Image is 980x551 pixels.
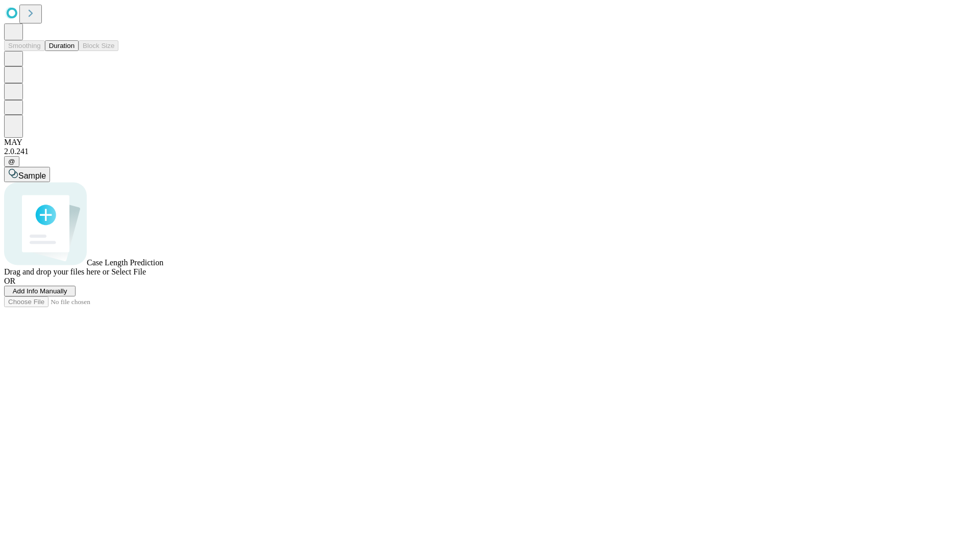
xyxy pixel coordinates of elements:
[4,156,19,167] button: @
[4,167,50,182] button: Sample
[87,258,163,267] span: Case Length Prediction
[4,267,109,276] span: Drag and drop your files here or
[111,267,146,276] span: Select File
[18,171,46,180] span: Sample
[4,138,976,147] div: MAY
[45,40,79,51] button: Duration
[8,158,15,165] span: @
[4,40,45,51] button: Smoothing
[13,287,67,295] span: Add Info Manually
[4,286,76,296] button: Add Info Manually
[79,40,118,51] button: Block Size
[4,277,15,285] span: OR
[4,147,976,156] div: 2.0.241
